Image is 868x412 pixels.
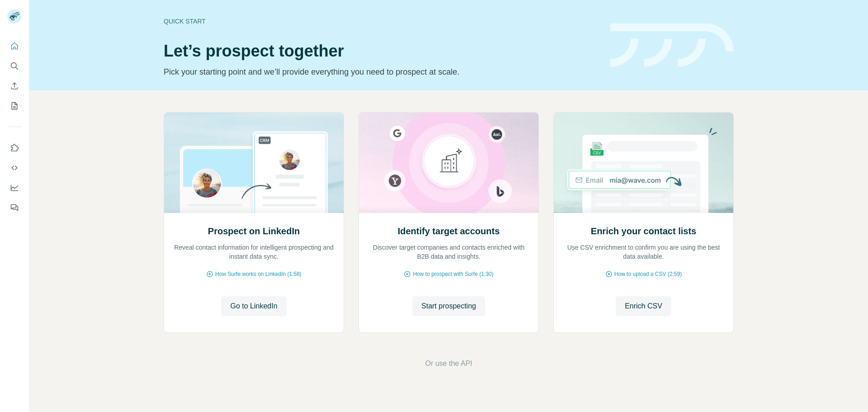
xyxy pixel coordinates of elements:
h1: Let’s prospect together [164,42,599,60]
h2: Enrich your contact lists [591,225,696,237]
button: Enrich CSV [616,296,671,316]
button: Enrich CSV [7,78,22,94]
span: How to upload a CSV (2:59) [614,270,682,278]
button: My lists [7,98,22,114]
button: Or use the API [425,358,472,369]
button: Dashboard [7,180,22,196]
button: Quick start [7,38,22,54]
p: Use CSV enrichment to confirm you are using the best data available. [563,243,724,261]
button: Start prospecting [412,296,485,316]
span: Enrich CSV [625,301,662,312]
p: Reveal contact information for intelligent prospecting and instant data sync. [173,243,335,261]
button: Use Surfe on LinkedIn [7,140,22,156]
span: Start prospecting [421,301,476,312]
button: Use Surfe API [7,160,22,176]
h2: Identify target accounts [398,225,500,237]
p: Discover target companies and contacts enriched with B2B data and insights. [368,243,529,261]
img: Enrich your contact lists [553,113,734,213]
img: banner [610,24,734,67]
img: Prospect on LinkedIn [164,113,344,213]
span: How to prospect with Surfe (1:30) [413,270,493,278]
img: Identify target accounts [359,113,539,213]
button: Feedback [7,199,22,216]
div: Quick start [164,17,599,26]
h2: Prospect on LinkedIn [208,225,300,237]
span: Go to LinkedIn [230,301,277,312]
p: Pick your starting point and we’ll provide everything you need to prospect at scale. [164,66,599,78]
span: How Surfe works on LinkedIn (1:58) [215,270,302,278]
button: Go to LinkedIn [221,296,286,316]
button: Search [7,58,22,74]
